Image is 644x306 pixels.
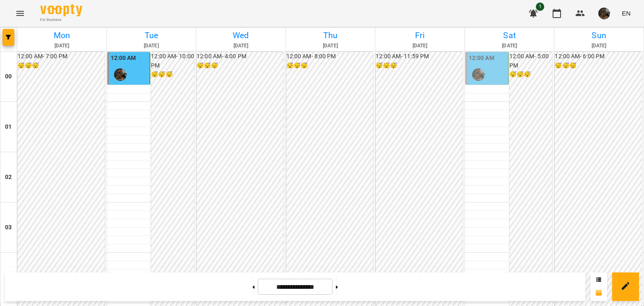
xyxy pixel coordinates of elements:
h6: 12:00 AM - 10:00 PM [151,52,194,70]
h6: 12:00 AM - 11:59 PM [376,52,463,61]
p: індив [PERSON_NAME] 45 хв - [PERSON_NAME] [469,84,506,124]
label: 12:00 AM [111,54,136,63]
h6: 12:00 AM - 5:00 PM [509,52,553,70]
h6: [DATE] [556,42,642,50]
h6: [DATE] [108,42,195,50]
h6: 😴😴😴 [197,61,284,70]
h6: Fri [377,29,463,42]
img: Сорока Ростислав [114,68,127,81]
h6: [DATE] [466,42,553,50]
h6: 12:00 AM - 8:00 PM [286,52,374,61]
h6: Tue [108,29,195,42]
img: Сорока Ростислав [472,68,485,81]
h6: 00 [5,72,12,81]
h6: 😴😴😴 [555,61,642,70]
h6: [DATE] [287,42,374,50]
span: EN [622,9,631,18]
h6: [DATE] [18,42,105,50]
h6: Mon [18,29,105,42]
h6: Thu [287,29,374,42]
h6: 12:00 AM - 4:00 PM [197,52,284,61]
button: EN [618,5,634,21]
h6: 12:00 AM - 7:00 PM [18,52,105,61]
h6: 😴😴😴 [509,70,553,79]
img: 38836d50468c905d322a6b1b27ef4d16.jpg [598,8,610,19]
h6: 😴😴😴 [18,61,105,70]
label: 12:00 AM [469,54,494,63]
h6: 😴😴😴 [151,70,194,79]
button: Menu [10,3,30,23]
h6: 02 [5,173,12,182]
span: 1 [536,3,544,11]
img: Voopty Logo [40,4,82,16]
h6: 01 [5,122,12,132]
h6: 03 [5,223,12,232]
h6: 12:00 AM - 6:00 PM [555,52,642,61]
span: For Business [40,17,82,23]
h6: [DATE] [377,42,463,50]
h6: [DATE] [197,42,284,50]
h6: Sat [466,29,553,42]
h6: 😴😴😴 [286,61,374,70]
h6: Wed [197,29,284,42]
h6: 😴😴😴 [376,61,463,70]
h6: Sun [556,29,642,42]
